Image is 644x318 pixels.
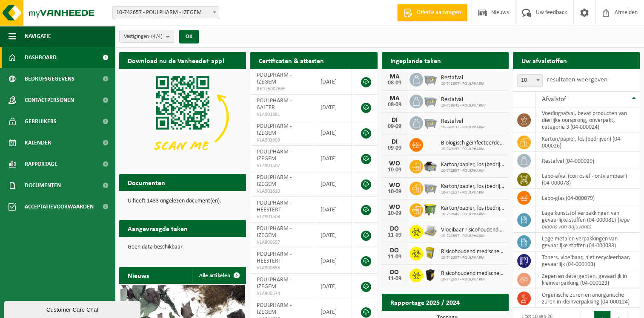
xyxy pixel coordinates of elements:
div: 10-09 [386,211,403,217]
span: Vloeibaar risicohoudend medisch afval [441,227,504,234]
span: VLA900657 [257,239,307,246]
span: POULPHARM - IZEGEM [257,277,292,290]
button: OK [179,30,199,43]
span: 10-742657 - POULPHARM [441,190,504,195]
h2: Nieuws [119,267,157,283]
td: [DATE] [314,171,352,197]
div: 08-09 [386,102,403,108]
a: Offerte aanvragen [397,4,467,21]
img: LP-PA-00000-WDN-11 [423,224,438,238]
td: [DATE] [314,146,352,171]
div: 09-09 [386,124,403,130]
p: U heeft 1433 ongelezen document(en). [128,198,238,204]
span: 10-759645 - POULPHARM [441,103,485,108]
img: WB-2500-GAL-GY-01 [423,115,438,130]
span: VLA901881 [257,111,307,118]
span: Afvalstof [542,96,566,103]
td: [DATE] [314,197,352,223]
h2: Documenten [119,174,174,191]
span: Dashboard [25,47,57,68]
img: WB-5000-GAL-GY-01 [423,159,438,173]
td: lege metalen verpakkingen van gevaarlijke stoffen (04-000083) [535,233,640,252]
span: Karton/papier, los (bedrijven) [441,162,504,168]
span: Restafval [441,75,485,81]
div: 11-09 [386,276,403,282]
div: 10-09 [386,189,403,195]
div: WO [386,182,403,189]
h2: Download nu de Vanheede+ app! [119,52,233,69]
img: WB-2500-GAL-GY-01 [423,180,438,195]
h2: Aangevraagde taken [119,220,196,237]
i: lege bidons van adjuvants [542,217,630,230]
span: RED25007665 [257,86,307,93]
h2: Rapportage 2025 / 2024 [382,294,468,310]
td: labo-afval (corrosief - ontvlambaar) (04-000078) [535,170,640,189]
span: POULPHARM - HEESTERT [257,251,292,264]
div: DI [386,117,403,124]
span: 10-759645 - POULPHARM [441,212,504,217]
td: karton/papier, los (bedrijven) (04-000026) [535,133,640,152]
p: Geen data beschikbaar. [128,244,238,250]
td: [DATE] [314,69,352,95]
span: 10-742657 - POULPHARM [441,81,485,87]
div: 08-09 [386,80,403,86]
span: VLA901610 [257,188,307,195]
span: Bedrijfsgegevens [25,68,74,90]
td: restafval (04-000029) [535,152,640,170]
label: resultaten weergeven [547,76,607,83]
span: Rapportage [25,153,57,175]
span: 10 [518,75,542,87]
span: VLA901607 [257,162,307,169]
span: Contactpersonen [25,90,74,111]
div: DO [386,225,403,232]
span: VLA901609 [257,137,307,144]
div: WO [386,160,403,167]
span: POULPHARM - IZEGEM [257,225,292,239]
h2: Ingeplande taken [382,52,449,69]
span: 10-742657 - POULPHARM [441,277,504,282]
div: MA [386,73,403,80]
span: 10-742657 - POULPHARM [441,255,504,260]
span: POULPHARM - IZEGEM [257,123,292,136]
span: 10-742657 - POULPHARM - IZEGEM [113,7,219,19]
span: Vestigingen [124,30,163,43]
td: toners, vloeibaar, niet recycleerbaar, gevaarlijk (04-000103) [535,252,640,270]
span: VLA901608 [257,214,307,220]
span: 10-742657 - POULPHARM [441,168,504,173]
td: zepen en detergenten, gevaarlijk in kleinverpakking (04-000123) [535,270,640,289]
td: organische zuren en anorganische zuren in kleinverpakking (04-000124) [535,289,640,308]
td: [DATE] [314,248,352,274]
span: VLA900656 [257,265,307,272]
span: Documenten [25,175,61,196]
span: 10-749137 - POULPHARM [441,125,485,130]
span: Navigatie [25,26,51,47]
span: Biologisch geïnfecteerde kadavers [441,140,504,147]
span: Risicohoudend medische afval (dier) [441,270,504,277]
td: lege kunststof verpakkingen van gevaarlijke stoffen (04-000081) | [535,207,640,233]
span: Gebruikers [25,111,57,132]
td: [DATE] [314,223,352,248]
span: Restafval [441,118,485,125]
img: Download de VHEPlus App [119,69,246,165]
td: [DATE] [314,120,352,146]
span: POULPHARM - IZEGEM [257,302,292,315]
span: Kalender [25,132,51,153]
div: WO [386,204,403,211]
img: WB-2500-GAL-GY-01 [423,93,438,108]
iframe: chat widget [4,299,142,318]
td: voedingsafval, bevat producten van dierlijke oorsprong, onverpakt, categorie 3 (04-000024) [535,107,640,133]
span: Karton/papier, los (bedrijven) [441,205,504,212]
span: Karton/papier, los (bedrijven) [441,183,504,190]
td: [DATE] [314,95,352,120]
span: POULPHARM - IZEGEM [257,149,292,162]
span: Risicohoudend medische afval (dier) [441,249,504,255]
div: 10-09 [386,167,403,173]
span: POULPHARM - AALTER [257,98,292,111]
span: 10-749137 - POULPHARM [441,147,504,152]
span: 10-742657 - POULPHARM [441,234,504,239]
span: 10-742657 - POULPHARM - IZEGEM [112,6,219,19]
div: DI [386,139,403,145]
span: 10 [517,74,543,87]
div: 09-09 [386,145,403,151]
